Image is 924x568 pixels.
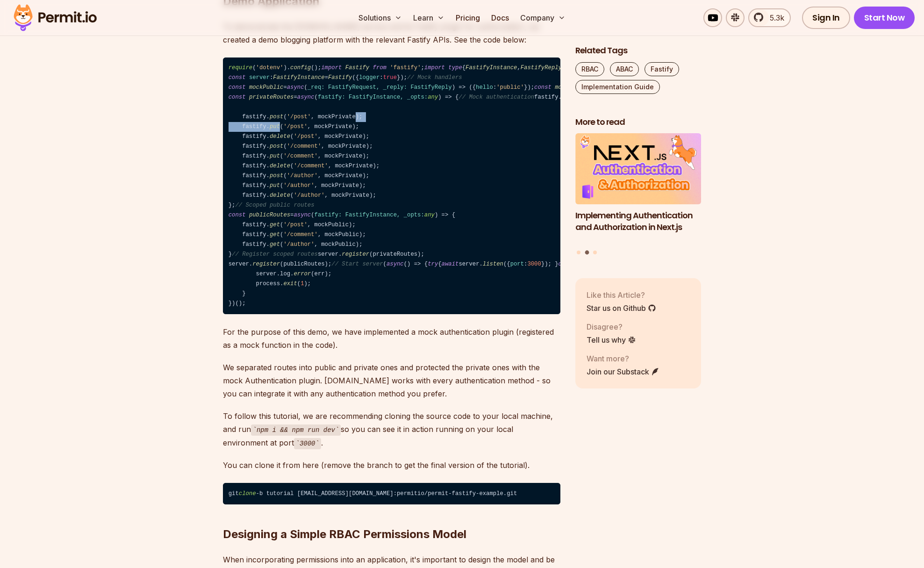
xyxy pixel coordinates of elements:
[287,173,318,179] span: '/author'
[575,134,702,256] div: Posts
[748,8,791,27] a: 5.3k
[483,261,503,267] span: listen
[487,8,513,27] a: Docs
[390,65,421,71] span: 'fastify'
[223,483,560,504] code: git -b tutorial [EMAIL_ADDRESS][DOMAIN_NAME]:permitio/permit-fastify-example.git
[273,74,324,81] span: FastifyInstance
[9,2,101,34] img: Permit logo
[252,261,280,267] span: register
[270,173,283,179] span: post
[280,271,290,277] span: log
[407,74,462,81] span: // Mock handlers
[587,334,636,345] a: Tell us why
[577,251,580,254] button: Go to slide 1
[315,212,435,218] span: fastify: FastifyInstance, _opts:
[331,261,383,267] span: // Start server
[575,134,702,245] li: 2 of 3
[328,74,352,81] span: Fastify
[575,116,702,128] h2: More to read
[575,134,702,245] a: Implementing Authentication and Authorization in Next.jsImplementing Authentication and Authoriza...
[802,7,850,29] a: Sign In
[355,8,406,27] button: Solutions
[294,133,317,140] span: '/post'
[223,459,560,472] p: You can clone it from here (remove the branch to get the final version of the tutorial).
[270,192,290,199] span: delete
[223,325,560,352] p: For the purpose of this demo, we have implemented a mock authentication plugin (registered as a m...
[301,280,304,287] span: 1
[290,65,311,71] span: config
[645,62,679,76] a: Fastify
[575,62,604,76] a: RBAC
[287,84,304,91] span: async
[294,271,311,277] span: error
[593,251,597,254] button: Go to slide 3
[270,182,280,189] span: put
[283,153,318,159] span: '/comment'
[249,212,290,218] span: publicRoutes
[297,94,315,101] span: async
[854,7,915,29] a: Start Now
[452,8,484,27] a: Pricing
[294,438,321,449] code: 3000
[764,12,784,23] span: 5.3k
[283,182,314,189] span: '/author'
[294,212,311,218] span: async
[270,231,280,238] span: get
[270,123,280,130] span: put
[249,94,294,101] span: privateRoutes
[521,65,562,71] span: FastifyReply
[575,134,702,205] img: Implementing Authentication and Authorization in Next.js
[585,251,589,255] button: Go to slide 2
[229,84,246,91] span: const
[527,261,541,267] span: 3000
[251,424,341,436] code: npm i && npm run dev
[424,65,445,71] span: import
[510,261,524,267] span: port
[287,114,311,120] span: '/post'
[249,74,270,81] span: server
[223,410,560,449] p: To follow this tutorial, we are recommending cloning the source code to your local machine, and r...
[232,251,318,258] span: // Register scoped routes
[555,84,593,91] span: mockPrivate
[249,84,284,91] span: mockPublic
[442,261,459,267] span: await
[587,366,659,377] a: Join our Substack
[516,8,569,27] button: Company
[373,65,387,71] span: from
[610,62,639,76] a: ABAC
[575,210,702,233] h3: Implementing Authentication and Authorization in Next.js
[428,94,438,101] span: any
[283,280,297,287] span: exit
[318,94,438,101] span: fastify: FastifyInstance, _opts:
[229,74,246,81] span: const
[256,65,284,71] span: 'dotenv'
[496,84,524,91] span: 'public'
[270,114,283,120] span: post
[283,222,307,228] span: '/post'
[239,490,256,497] span: clone
[223,361,560,400] p: We separated routes into public and private ones and protected the private ones with the mock Aut...
[534,84,552,91] span: const
[229,212,246,218] span: const
[321,65,342,71] span: import
[270,163,290,169] span: delete
[223,58,560,315] code: ( ). (); ; { , , } ; : = ({ : }); = ( ) => ({ : }); = ( ) => ({ : }); = ( ) => ({ : }); = ( ) => ...
[383,74,397,81] span: true
[409,8,448,27] button: Learn
[587,302,656,314] a: Star us on Github
[270,222,280,228] span: get
[294,163,328,169] span: '/comment'
[559,261,576,267] span: catch
[283,241,314,248] span: '/author'
[587,321,636,332] p: Disagree?
[458,94,534,101] span: // Mock authentication
[229,94,246,101] span: const
[587,289,656,301] p: Like this Article?
[359,74,380,81] span: logger
[387,261,404,267] span: async
[448,65,462,71] span: type
[308,84,452,91] span: _req: FastifyRequest, _reply: FastifyReply
[283,231,318,238] span: '/comment'
[223,489,560,542] h2: Designing a Simple RBAC Permissions Model
[283,123,307,130] span: '/post'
